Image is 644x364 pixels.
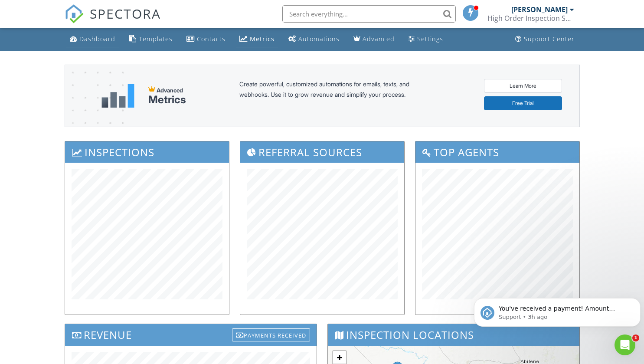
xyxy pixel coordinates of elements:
a: Free Trial [484,96,562,110]
a: Advanced [350,31,398,47]
div: Support Center [524,35,575,43]
div: Metrics [250,35,275,43]
span: 1 [632,334,639,341]
span: SPECTORA [90,4,161,23]
div: Advanced [363,35,395,43]
iframe: Intercom live chat [615,334,635,355]
iframe: Intercom notifications message [471,280,644,341]
a: Contacts [183,31,229,47]
h3: Revenue [65,324,317,345]
h3: Referral Sources [240,141,404,163]
div: Automations [298,35,340,43]
a: Metrics [236,31,278,47]
span: Advanced [157,87,183,94]
div: Templates [139,35,173,43]
div: Dashboard [79,35,115,43]
img: advanced-banner-bg-f6ff0eecfa0ee76150a1dea9fec4b49f333892f74bc19f1b897a312d7a1b2ff3.png [65,65,124,161]
h3: Inspection Locations [328,324,579,345]
img: metrics-aadfce2e17a16c02574e7fc40e4d6b8174baaf19895a402c862ea781aae8ef5b.svg [101,84,134,108]
a: Zoom in [333,351,346,364]
div: Contacts [197,35,226,43]
h3: Inspections [65,141,229,163]
div: Create powerful, customized automations for emails, texts, and webhooks. Use it to grow revenue a... [239,79,430,113]
div: Settings [417,35,443,43]
a: Support Center [512,31,578,47]
div: High Order Inspection Services [487,14,574,23]
img: The Best Home Inspection Software - Spectora [65,4,84,23]
a: Dashboard [66,31,119,47]
a: SPECTORA [65,12,161,30]
div: Payments Received [232,328,310,341]
a: Settings [405,31,447,47]
a: Automations (Basic) [285,31,343,47]
div: Metrics [148,94,186,106]
a: Learn More [484,79,562,93]
input: Search everything... [282,5,456,23]
h3: Top Agents [415,141,579,163]
a: Payments Received [232,326,310,341]
a: Templates [126,31,176,47]
div: [PERSON_NAME] [511,5,568,14]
